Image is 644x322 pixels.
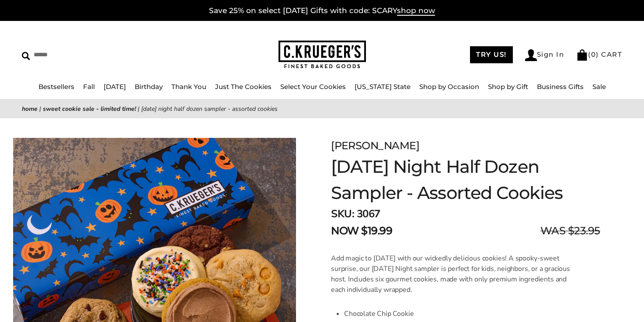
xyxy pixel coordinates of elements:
[209,6,435,16] a: Save 25% on select [DATE] Gifts with code: SCARYshop now
[537,82,584,91] a: Business Gifts
[525,49,564,61] a: Sign In
[22,104,622,114] nav: breadcrumbs
[576,49,588,61] img: Bag
[576,50,622,58] a: (0) CART
[331,253,570,295] p: Add magic to [DATE] with our wickedly delicious cookies! A spooky-sweet surprise, our [DATE] Nigh...
[397,6,435,16] span: shop now
[591,50,596,58] span: 0
[357,207,380,221] span: 3067
[22,48,164,62] input: Search
[470,46,513,63] a: TRY US!
[540,223,600,239] span: WAS $23.95
[592,82,606,91] a: Sale
[22,52,30,60] img: Search
[278,41,366,69] img: C.KRUEGER'S
[280,82,346,91] a: Select Your Cookies
[355,82,411,91] a: [US_STATE] State
[344,306,570,321] li: Chocolate Chip Cookie
[419,82,479,91] a: Shop by Occasion
[138,105,139,113] span: |
[135,82,163,91] a: Birthday
[22,105,38,113] a: Home
[38,82,74,91] a: Bestsellers
[39,105,41,113] span: |
[43,105,136,113] a: Sweet Cookie Sale - Limited Time!
[331,138,600,154] div: [PERSON_NAME]
[525,49,537,61] img: Account
[83,82,95,91] a: Fall
[331,207,354,221] strong: SKU:
[488,82,528,91] a: Shop by Gift
[215,82,272,91] a: Just The Cookies
[104,82,126,91] a: [DATE]
[171,82,206,91] a: Thank You
[331,223,392,239] span: NOW $19.99
[331,154,600,206] h1: [DATE] Night Half Dozen Sampler - Assorted Cookies
[141,105,278,113] span: [DATE] Night Half Dozen Sampler - Assorted Cookies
